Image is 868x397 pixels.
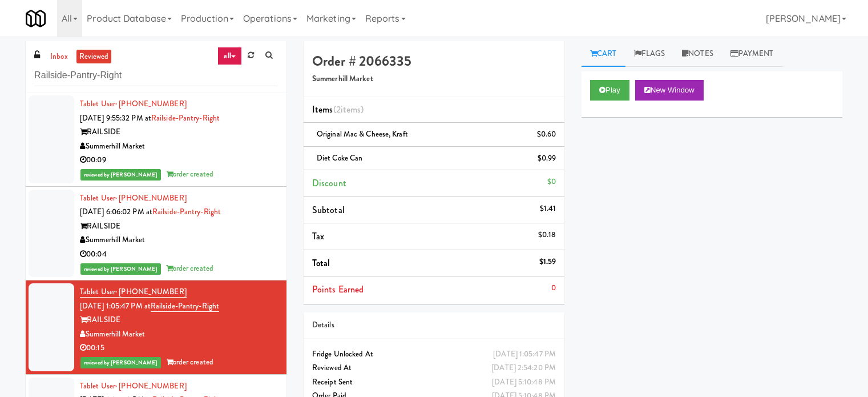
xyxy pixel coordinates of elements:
[333,103,364,116] span: (2 )
[625,41,674,67] a: Flags
[491,361,556,375] div: [DATE] 2:54:20 PM
[538,228,556,242] div: $0.18
[80,380,187,391] a: Tablet User· [PHONE_NUMBER]
[722,41,782,67] a: Payment
[492,375,556,390] div: [DATE] 5:10:48 PM
[312,283,364,296] span: Points Earned
[590,80,629,101] button: Play
[80,193,187,203] a: Tablet User· [PHONE_NUMBER]
[312,318,556,332] div: Details
[547,175,556,189] div: $0
[80,313,278,327] div: RAILSIDE
[540,202,556,216] div: $1.41
[166,263,213,274] span: order created
[217,47,241,65] a: all
[317,153,362,163] span: Diet Coke Can
[80,263,161,275] span: reviewed by [PERSON_NAME]
[80,153,278,167] div: 00:09
[341,103,361,116] ng-pluralize: items
[312,203,345,216] span: Subtotal
[115,380,187,391] span: · [PHONE_NUMBER]
[317,129,408,139] span: Original Mac & Cheese, Kraft
[76,50,112,64] a: reviewed
[115,98,187,109] span: · [PHONE_NUMBER]
[26,9,46,29] img: Micromart
[80,247,278,262] div: 00:04
[80,286,187,298] a: Tablet User· [PHONE_NUMBER]
[166,169,213,179] span: order created
[80,169,161,181] span: reviewed by [PERSON_NAME]
[312,347,556,362] div: Fridge Unlocked At
[26,187,286,281] li: Tablet User· [PHONE_NUMBER][DATE] 6:06:02 PM atRailside-Pantry-RightRAILSIDESummerhill Market00:0...
[152,206,221,217] a: Railside-Pantry-Right
[80,327,278,342] div: Summerhill Market
[635,80,704,101] button: New Window
[47,50,71,64] a: inbox
[80,300,151,311] span: [DATE] 1:05:47 PM at
[312,256,330,270] span: Total
[166,356,213,367] span: order created
[312,361,556,375] div: Reviewed At
[539,255,556,269] div: $1.59
[26,93,286,187] li: Tablet User· [PHONE_NUMBER][DATE] 9:55:32 PM atRailside-Pantry-RightRAILSIDESummerhill Market00:0...
[312,375,556,390] div: Receipt Sent
[80,357,161,368] span: reviewed by [PERSON_NAME]
[26,280,286,375] li: Tablet User· [PHONE_NUMBER][DATE] 1:05:47 PM atRailside-Pantry-RightRAILSIDESummerhill Market00:1...
[80,113,151,123] span: [DATE] 9:55:32 PM at
[80,125,278,139] div: RAILSIDE
[80,219,278,234] div: RAILSIDE
[312,75,556,83] h5: Summerhill Market
[673,41,722,67] a: Notes
[80,233,278,247] div: Summerhill Market
[582,41,625,67] a: Cart
[80,206,152,217] span: [DATE] 6:06:02 PM at
[312,177,346,190] span: Discount
[115,286,187,297] span: · [PHONE_NUMBER]
[34,65,278,86] input: Search vision orders
[80,341,278,355] div: 00:15
[115,193,187,203] span: · [PHONE_NUMBER]
[538,151,556,166] div: $0.99
[151,300,219,312] a: Railside-Pantry-Right
[493,347,556,362] div: [DATE] 1:05:47 PM
[537,127,556,142] div: $0.60
[551,281,556,295] div: 0
[312,103,364,116] span: Items
[151,113,220,123] a: Railside-Pantry-Right
[80,98,187,109] a: Tablet User· [PHONE_NUMBER]
[312,54,556,69] h4: Order # 2066335
[312,230,324,243] span: Tax
[80,139,278,154] div: Summerhill Market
